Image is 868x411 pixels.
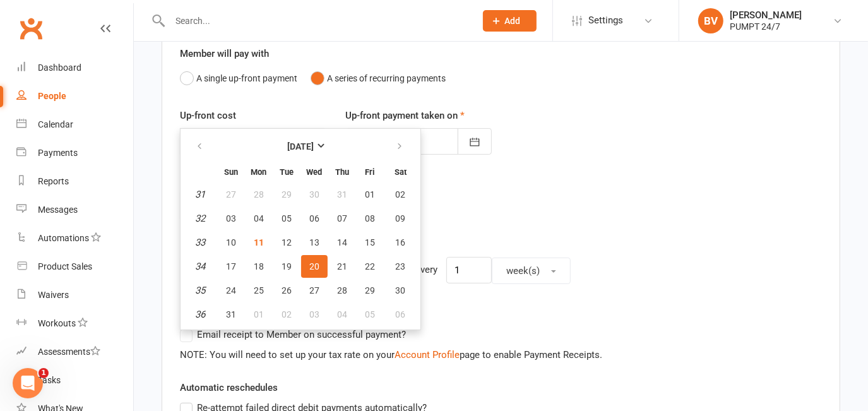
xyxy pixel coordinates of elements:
button: 26 [273,279,300,302]
label: Up-front cost [180,108,236,123]
div: Assessments [38,347,100,357]
small: Monday [251,167,267,177]
input: Search... [166,12,467,30]
span: week(s) [506,265,540,277]
span: 02 [282,309,292,319]
button: 31 [218,303,244,326]
span: 01 [254,309,264,319]
span: 25 [254,285,264,295]
button: 03 [218,207,244,230]
button: 01 [246,303,272,326]
button: 29 [357,279,383,302]
button: 28 [246,183,272,206]
button: 16 [384,231,417,254]
a: Assessments [16,338,133,366]
em: 31 [196,189,206,200]
div: Dashboard [38,63,81,73]
button: 31 [329,183,355,206]
span: 07 [337,213,347,223]
span: 15 [365,237,375,247]
small: Friday [366,167,375,177]
a: Dashboard [16,54,133,82]
span: 14 [337,237,347,247]
iframe: Intercom live chat [13,368,43,398]
div: NOTE: You will need to set up your tax rate on your page to enable Payment Receipts. [180,347,822,362]
span: 21 [337,261,347,271]
button: 21 [329,255,355,278]
button: 09 [384,207,417,230]
button: week(s) [492,258,571,284]
button: 27 [218,183,244,206]
span: 17 [226,261,236,271]
div: PUMPT 24/7 [730,21,802,32]
div: BV [698,8,723,33]
strong: [DATE] [287,141,314,152]
button: 29 [273,183,300,206]
button: 05 [357,303,383,326]
small: Sunday [224,167,238,177]
div: [PERSON_NAME] [730,9,802,21]
span: 05 [365,309,375,319]
span: 30 [309,189,319,200]
span: 06 [309,213,319,223]
label: Email receipt to Member on successful payment? [180,327,406,342]
a: Calendar [16,110,133,139]
div: Messages [38,205,78,215]
button: 07 [329,207,355,230]
button: 19 [273,255,300,278]
button: A series of recurring payments [311,66,446,90]
small: Saturday [395,167,407,177]
span: 19 [282,261,292,271]
small: Tuesday [280,167,294,177]
button: 04 [329,303,355,326]
button: 06 [301,207,328,230]
button: Add [483,10,537,32]
em: 33 [196,237,206,248]
span: 31 [337,189,347,200]
button: 22 [357,255,383,278]
span: 11 [254,237,264,247]
span: 30 [396,285,406,295]
button: 01 [357,183,383,206]
em: 36 [196,309,206,320]
span: 22 [365,261,375,271]
span: 10 [226,237,236,247]
button: 23 [384,255,417,278]
button: 02 [273,303,300,326]
button: 08 [357,207,383,230]
span: 04 [337,309,347,319]
span: 12 [282,237,292,247]
span: 16 [396,237,406,247]
span: 29 [282,189,292,200]
span: 31 [226,309,236,319]
span: 26 [282,285,292,295]
span: 03 [309,309,319,319]
div: Workouts [38,318,76,328]
small: Wednesday [307,167,323,177]
label: Automatic reschedules [180,380,278,395]
a: Messages [16,196,133,224]
span: 06 [396,309,406,319]
a: Workouts [16,309,133,338]
span: 23 [396,261,406,271]
button: 15 [357,231,383,254]
a: People [16,82,133,110]
span: 04 [254,213,264,223]
span: 08 [365,213,375,223]
span: 29 [365,285,375,295]
span: 05 [282,213,292,223]
button: 06 [384,303,417,326]
button: 02 [384,183,417,206]
button: 14 [329,231,355,254]
span: 02 [396,189,406,200]
a: Account Profile [395,349,460,360]
span: 24 [226,285,236,295]
span: 03 [226,213,236,223]
button: 20 [301,255,328,278]
button: 24 [218,279,244,302]
button: 04 [246,207,272,230]
button: 10 [218,231,244,254]
span: 28 [337,285,347,295]
span: 01 [365,189,375,200]
div: Calendar [38,119,73,129]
